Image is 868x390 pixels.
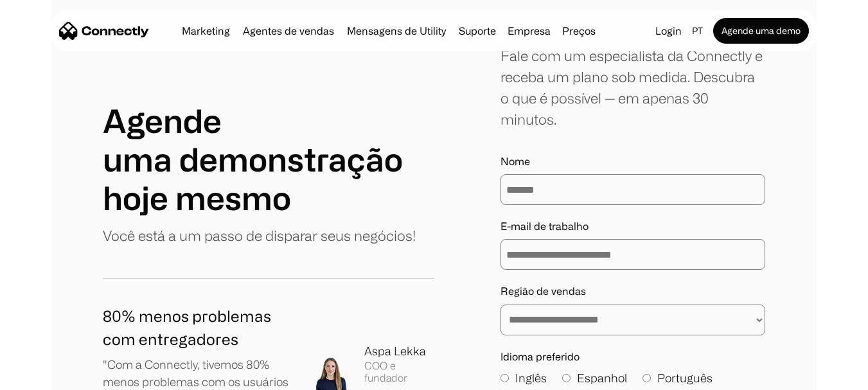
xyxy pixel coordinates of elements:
[687,22,711,40] div: pt
[713,18,809,44] a: Agende uma demo
[504,22,554,40] div: Empresa
[500,220,765,233] label: E-mail de trabalho
[177,26,235,36] a: Marketing
[562,374,571,382] input: Espanhol
[562,369,627,387] label: Espanhol
[500,155,765,168] label: Nome
[59,21,149,40] a: home
[642,374,651,382] input: Português
[508,22,551,40] div: Empresa
[557,26,601,36] a: Preços
[500,369,547,387] label: Inglês
[642,369,713,387] label: Português
[692,22,703,40] div: pt
[13,366,77,386] aside: Language selected: Português (Brasil)
[364,342,434,360] div: Aspa Lekka
[454,26,501,36] a: Suporte
[238,26,339,36] a: Agentes de vendas
[103,305,290,351] h1: 80% menos problemas com entregadores
[103,225,416,246] p: Você está a um passo de disparar seus negócios!
[342,26,451,36] a: Mensagens de Utility
[364,360,434,384] div: COO e fundador
[650,22,687,40] a: Login
[103,102,434,217] h1: Agende uma demonstração hoje mesmo
[26,368,77,386] ul: Language list
[500,351,765,363] label: Idioma preferido
[500,285,765,297] label: Região de vendas
[500,374,509,382] input: Inglês
[500,45,765,130] div: Fale com um especialista da Connectly e receba um plano sob medida. Descubra o que é possível — e...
